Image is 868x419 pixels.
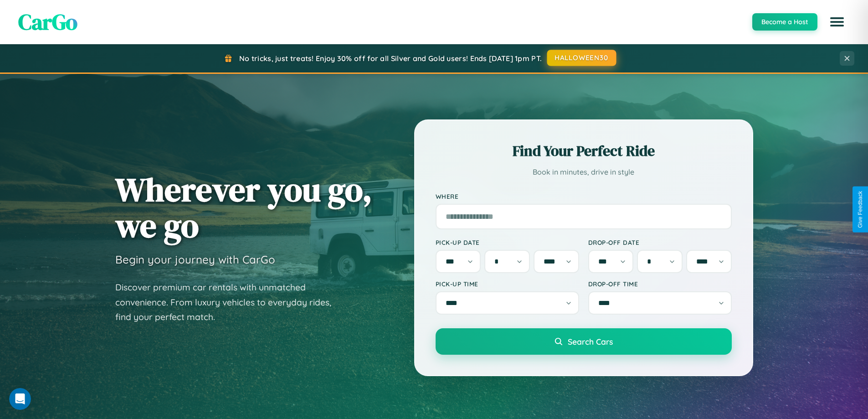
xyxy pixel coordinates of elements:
[436,238,579,246] label: Pick-up Date
[547,50,616,66] button: HALLOWEEN30
[857,191,863,228] div: Give Feedback
[115,280,343,325] p: Discover premium car rentals with unmatched convenience. From luxury vehicles to everyday rides, ...
[588,238,732,246] label: Drop-off Date
[115,253,275,266] h3: Begin your journey with CarGo
[436,328,732,355] button: Search Cars
[239,54,542,63] span: No tricks, just treats! Enjoy 30% off for all Silver and Gold users! Ends [DATE] 1pm PT.
[824,9,850,35] button: Open menu
[436,166,732,179] p: Book in minutes, drive in style
[588,280,732,288] label: Drop-off Time
[18,7,77,37] span: CarGo
[436,192,732,200] label: Where
[752,13,817,31] button: Become a Host
[9,388,31,410] iframe: Intercom live chat
[115,171,372,243] h1: Wherever you go, we go
[436,141,732,161] h2: Find Your Perfect Ride
[436,280,579,288] label: Pick-up Time
[568,336,613,347] span: Search Cars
